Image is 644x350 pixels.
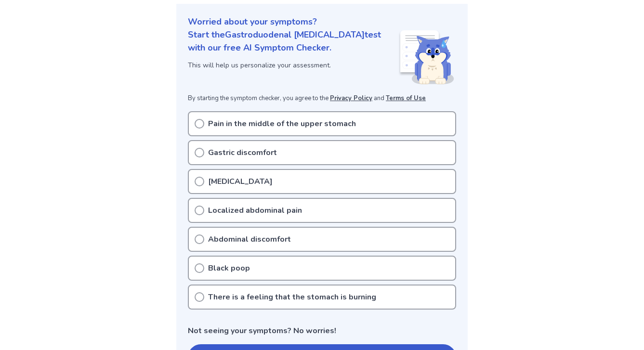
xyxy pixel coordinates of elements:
[188,28,398,54] p: Start the Gastroduodenal [MEDICAL_DATA] test with our free AI Symptom Checker.
[208,118,356,130] p: Pain in the middle of the upper stomach
[208,176,273,187] p: [MEDICAL_DATA]
[208,262,250,274] p: Black poop
[386,94,426,103] a: Terms of Use
[208,291,376,303] p: There is a feeling that the stomach is burning
[208,205,302,216] p: Localized abdominal pain
[188,60,398,70] p: This will help us personalize your assessment.
[208,233,291,245] p: Abdominal discomfort
[398,30,454,84] img: Shiba
[188,15,456,28] p: Worried about your symptoms?
[188,325,456,337] p: Not seeing your symptoms? No worries!
[330,94,372,103] a: Privacy Policy
[188,94,456,104] p: By starting the symptom checker, you agree to the and
[208,147,277,158] p: Gastric discomfort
